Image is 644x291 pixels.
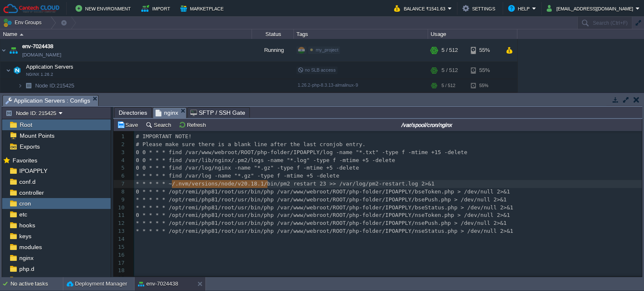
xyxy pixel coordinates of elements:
[114,219,127,227] div: 12
[298,82,358,88] span: 1.26.2-php-8.3.13-almalinux-9
[441,62,458,79] div: 5 / 512
[5,95,90,106] span: Application Servers : Configs
[252,39,294,62] div: Running
[18,276,29,283] a: vcs
[141,3,173,13] button: Import
[67,280,127,288] button: Deployment Manager
[114,157,127,165] div: 4
[471,62,498,79] div: 55%
[114,164,127,172] div: 5
[75,3,133,13] button: New Environment
[156,108,178,118] span: nginx
[18,265,36,273] a: php.d
[114,235,127,243] div: 14
[471,39,498,62] div: 55%
[34,82,75,89] a: Node ID:215425
[18,79,23,92] img: AMDAwAAAACH5BAEAAAAALAAAAAABAAEAAAICRAEAOw==
[298,67,336,72] span: no SLB access
[1,29,252,39] div: Name
[114,267,127,275] div: 18
[114,149,127,157] div: 3
[508,3,532,13] button: Help
[114,180,127,188] div: 7
[136,204,513,211] span: * * * * * /opt/remi/php81/root/usr/bin/php /var/www/webroot/ROOT/php-folder/IPOAPPLY/bseStatus.ph...
[25,63,75,70] span: Application Servers
[153,107,187,118] li: /var/spool/cron/nginx
[114,172,127,180] div: 6
[23,79,34,92] img: AMDAwAAAACH5BAEAAAAALAAAAAABAAEAAAICRAEAOw==
[114,196,127,204] div: 9
[18,167,49,175] a: IPOAPPLY
[136,188,510,195] span: 0 * * * * /opt/remi/php81/root/usr/bin/php /var/www/webroot/ROOT/php-folder/IPOAPPLY/bseToken.php...
[280,180,434,187] span: pm2 restart 23 >> /var/log/pm2-restart.log 2>&1
[18,221,36,229] a: hooks
[18,243,43,251] a: modules
[18,121,34,129] a: Root
[441,39,458,62] div: 5 / 512
[136,165,359,171] span: 0 0 * * * find /var/log/nginx -name "*.gz" -type f -mtime +5 -delete
[3,3,60,14] img: Cantech Cloud
[136,220,506,226] span: * * * * * /opt/remi/php81/root/usr/bin/php /var/www/webroot/ROOT/php-folder/IPOAPPLY/nsePush.php ...
[471,79,498,92] div: 55%
[35,82,57,89] span: Node ID:
[114,227,127,235] div: 13
[18,143,41,150] a: Exports
[114,141,127,149] div: 2
[136,141,366,147] span: # Please make sure there is a blank line after the last cronjob entry.
[11,62,23,79] img: AMDAwAAAACH5BAEAAAAALAAAAAABAAEAAAICRAEAOw==
[18,132,56,139] span: Mount Points
[10,277,63,291] div: No active tasks
[114,188,127,196] div: 8
[462,3,498,13] button: Settings
[3,17,44,28] button: Env Groups
[18,211,29,218] a: etc
[136,173,339,179] span: * * * * * find /var/log -name "*.gz" -type f -mtime +5 -delete
[294,29,428,39] div: Tags
[0,39,7,62] img: AMDAwAAAACH5BAEAAAAALAAAAAABAAEAAAICRAEAOw==
[8,39,19,62] img: AMDAwAAAACH5BAEAAAAALAAAAAABAAEAAAICRAEAOw==
[18,254,35,262] a: nginx
[316,47,338,52] span: my_project
[11,157,39,164] span: Favorites
[20,33,23,36] img: AMDAwAAAACH5BAEAAAAALAAAAAABAAEAAAICRAEAOw==
[22,42,53,51] span: env-7024438
[114,211,127,219] div: 11
[18,189,45,196] a: controller
[22,51,61,59] a: [DOMAIN_NAME]
[394,3,448,13] button: Balance ₹1541.63
[136,196,506,203] span: * * * * * /opt/remi/php81/root/usr/bin/php /var/www/webroot/ROOT/php-folder/IPOAPPLY/bsePush.php ...
[114,133,127,141] div: 1
[428,29,517,39] div: Usage
[114,204,127,212] div: 10
[5,109,59,117] button: Node ID: 215425
[119,108,147,118] span: Directories
[136,228,513,234] span: * * * * * /opt/remi/php81/root/usr/bin/php /var/www/webroot/ROOT/php-folder/IPOAPPLY/nseStatus.ph...
[179,121,208,129] button: Refresh
[18,200,32,207] a: cron
[114,275,127,283] div: 19
[136,212,510,218] span: 0 * * * * /opt/remi/php81/root/usr/bin/php /var/www/webroot/ROOT/php-folder/IPOAPPLY/nseToken.php...
[114,259,127,267] div: 17
[138,280,178,288] button: env-7024438
[136,133,192,139] span: # IMPORTANT NOTE!
[18,232,33,240] span: keys
[117,121,140,129] button: Save
[136,149,467,155] span: 0 0 * * * find /var/www/webroot/ROOT/php-folder/IPOAPPLY/log -name "*.txt" -type f -mtime +15 -de...
[175,180,280,187] span: .nvm/versions/node/v20.18.1/bin/
[18,178,37,185] span: conf.d
[26,72,53,77] span: NGINX 1.26.2
[11,157,39,164] a: Favorites
[114,243,127,251] div: 15
[145,121,174,129] button: Search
